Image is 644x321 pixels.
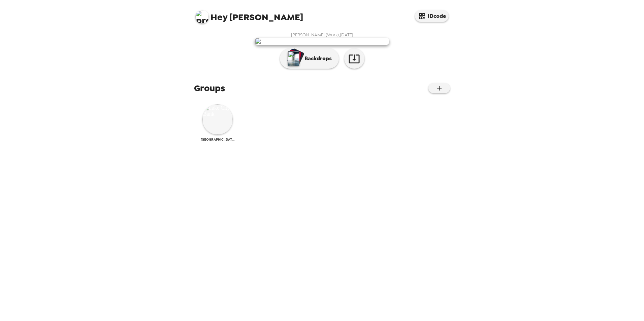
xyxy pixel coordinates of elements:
[202,104,233,135] img: Lake City Bank
[201,137,234,142] span: [GEOGRAPHIC_DATA]
[415,10,449,22] button: IDcode
[291,32,353,38] span: [PERSON_NAME] (Work) , [DATE]
[195,7,303,22] span: [PERSON_NAME]
[211,11,227,23] span: Hey
[194,82,225,94] span: Groups
[280,48,339,69] button: Backdrops
[195,10,209,24] img: profile pic
[301,55,332,63] p: Backdrops
[255,38,389,45] img: user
